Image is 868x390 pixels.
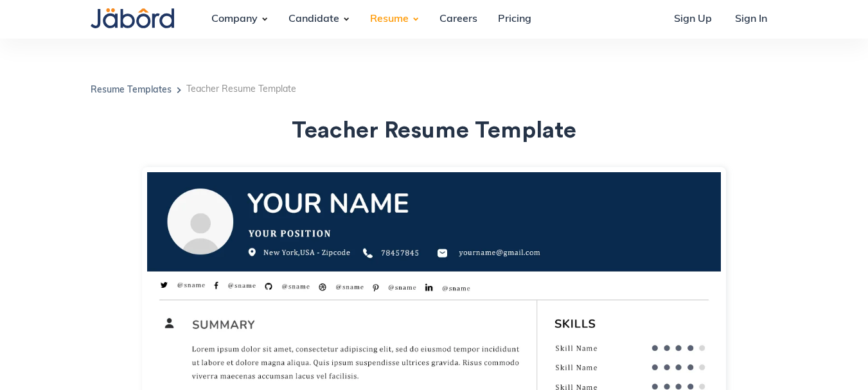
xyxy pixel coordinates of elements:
[725,2,777,37] a: Sign In
[664,2,722,37] a: Sign Up
[360,2,419,37] div: Resume
[488,2,542,37] a: Pricing
[91,118,778,144] h1: Teacher Resume Template
[201,2,268,37] div: Company
[91,8,174,28] img: Jabord
[278,2,350,37] div: Candidate
[186,85,296,94] h5: Teacher Resume Template
[429,2,488,37] a: Careers
[91,86,172,95] a: Resume Templates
